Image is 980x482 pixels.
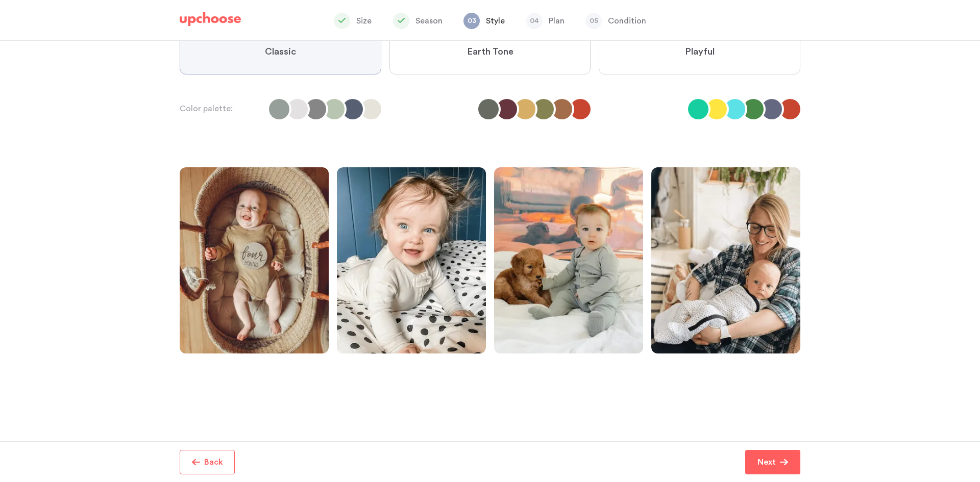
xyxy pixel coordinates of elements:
[608,15,646,27] p: Condition
[745,450,800,474] button: Next
[685,46,715,58] span: Playful
[585,13,602,29] span: 05
[356,15,372,27] p: Size
[180,12,241,31] a: UpChoose
[204,456,223,468] p: Back
[415,15,443,27] p: Season
[549,15,565,27] p: Plan
[180,12,241,27] img: UpChoose
[265,46,296,58] span: Classic
[757,456,776,468] p: Next
[526,13,543,29] span: 04
[180,450,235,474] button: Back
[486,15,505,27] p: Style
[467,46,513,58] span: Earth Tone
[463,13,480,29] span: 03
